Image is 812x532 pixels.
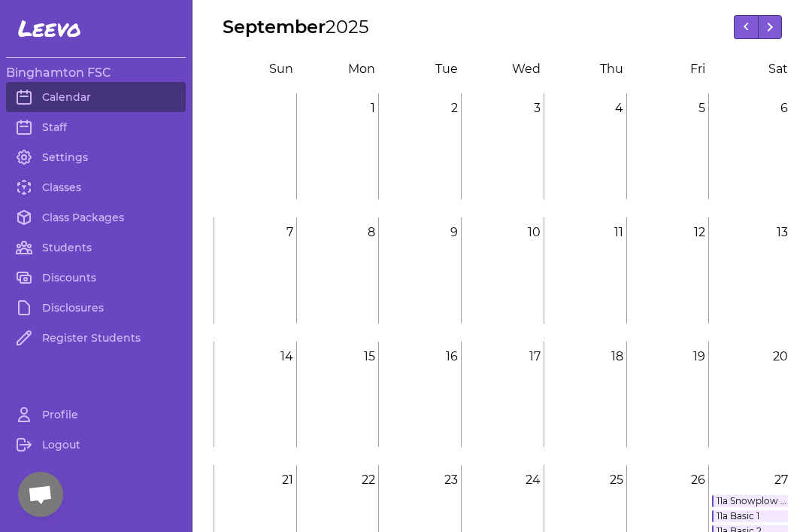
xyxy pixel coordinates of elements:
div: T [547,60,623,78]
div: Open chat [18,472,63,517]
p: 11 [544,217,626,248]
h3: Binghamton FSC [6,64,186,82]
a: Classes [6,172,186,202]
span: on [359,62,375,76]
p: 20 [709,342,791,372]
span: ed [525,62,541,76]
span: un [277,62,293,76]
div: S [217,60,293,78]
a: 11a Basic 1 [712,510,788,522]
p: 22 [297,465,379,495]
a: Staff [6,112,186,142]
p: 19 [627,342,709,372]
div: M [299,60,376,78]
p: 18 [544,342,626,372]
p: 10 [462,217,544,248]
span: ue [442,62,458,76]
p: 21 [214,465,296,495]
div: W [464,60,541,78]
a: Settings [6,142,186,172]
a: Calendar [6,82,186,112]
span: Leevo [18,15,81,42]
p: 14 [214,342,296,372]
span: hu [607,62,623,76]
div: T [381,60,458,78]
span: 2025 [326,16,369,38]
p: 17 [462,342,544,372]
p: 4 [544,93,626,123]
a: Disclosures [6,293,186,323]
p: 1 [297,93,379,123]
a: Students [6,233,186,263]
p: 27 [709,465,791,495]
p: 26 [627,465,709,495]
p: 6 [709,93,791,123]
p: 7 [214,217,296,248]
a: Logout [6,430,186,460]
span: at [776,62,788,76]
span: September [223,16,326,38]
p: 8 [297,217,379,248]
p: 13 [709,217,791,248]
a: Discounts [6,263,186,293]
a: 11a Snowplow [PERSON_NAME] 1, 2, 3, 4 [712,495,788,507]
p: 25 [544,465,626,495]
div: S [711,60,788,78]
p: 9 [379,217,461,248]
p: 15 [297,342,379,372]
a: Class Packages [6,202,186,233]
span: ri [698,62,705,76]
p: 24 [462,465,544,495]
p: 2 [379,93,461,123]
p: 12 [627,217,709,248]
p: 5 [627,93,709,123]
a: Register Students [6,323,186,353]
p: 3 [462,93,544,123]
p: 23 [379,465,461,495]
a: Profile [6,400,186,430]
p: 16 [379,342,461,372]
div: F [629,60,706,78]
